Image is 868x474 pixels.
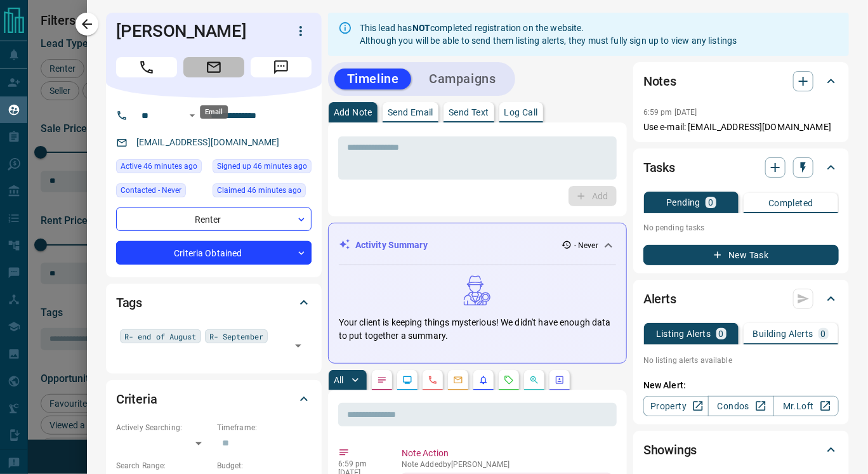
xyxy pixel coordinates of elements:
div: Renter [116,207,312,231]
button: New Task [643,245,839,265]
span: Email [183,57,244,77]
p: All [334,376,344,385]
p: Note Added by [PERSON_NAME] [402,460,612,469]
button: Timeline [334,69,412,89]
svg: Opportunities [529,375,539,385]
p: Send Text [449,108,489,117]
div: Alerts [643,284,839,314]
button: Campaigns [416,69,508,89]
a: Property [643,396,709,416]
svg: Calls [428,375,438,385]
p: Log Call [504,108,538,117]
span: Active 46 minutes ago [121,160,197,173]
div: Email [200,105,228,119]
a: [EMAIL_ADDRESS][DOMAIN_NAME] [136,137,280,147]
span: Claimed 46 minutes ago [217,184,301,197]
p: Search Range: [116,460,211,471]
div: Criteria Obtained [116,241,312,265]
p: 0 [708,198,713,207]
div: Fri Aug 15 2025 [116,159,206,177]
h2: Tasks [643,157,675,178]
p: Actively Searching: [116,422,211,433]
h2: Alerts [643,289,676,309]
svg: Listing Alerts [478,375,489,385]
a: Condos [708,396,773,416]
p: Listing Alerts [656,329,711,338]
p: Building Alerts [753,329,813,338]
h2: Showings [643,440,697,460]
span: Contacted - Never [121,184,181,197]
p: Add Note [334,108,372,117]
p: 6:59 pm [DATE] [643,108,697,117]
div: Fri Aug 15 2025 [213,159,312,177]
strong: NOT [412,23,430,33]
p: Timeframe: [217,422,312,433]
p: Activity Summary [355,239,428,252]
span: Call [116,57,177,77]
div: Criteria [116,384,312,414]
button: Open [185,108,200,123]
a: Mr.Loft [773,396,839,416]
div: Tags [116,287,312,318]
div: Tasks [643,152,839,183]
h2: Criteria [116,389,157,409]
p: - Never [574,240,598,251]
p: New Alert: [643,379,839,392]
p: Note Action [402,447,612,460]
button: Open [289,337,307,355]
span: R- September [209,330,263,343]
h2: Notes [643,71,676,91]
span: R- end of August [124,330,197,343]
p: Send Email [388,108,433,117]
h1: [PERSON_NAME] [116,21,271,41]
span: Message [251,57,312,77]
div: Notes [643,66,839,96]
p: No listing alerts available [643,355,839,366]
svg: Requests [504,375,514,385]
p: Your client is keeping things mysterious! We didn't have enough data to put together a summary. [339,316,616,343]
div: Showings [643,435,839,465]
p: 6:59 pm [338,459,383,468]
span: Signed up 46 minutes ago [217,160,307,173]
svg: Lead Browsing Activity [402,375,412,385]
svg: Emails [453,375,463,385]
p: Budget: [217,460,312,471]
h2: Tags [116,293,142,313]
svg: Notes [377,375,387,385]
div: This lead has completed registration on the website. Although you will be able to send them listi... [360,16,737,52]
p: Completed [768,199,813,207]
p: Use e-mail: [EMAIL_ADDRESS][DOMAIN_NAME] [643,121,839,134]
div: Fri Aug 15 2025 [213,183,312,201]
svg: Agent Actions [555,375,565,385]
p: Pending [666,198,700,207]
p: No pending tasks [643,218,839,237]
p: 0 [821,329,826,338]
div: Activity Summary- Never [339,234,616,257]
p: 0 [719,329,724,338]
